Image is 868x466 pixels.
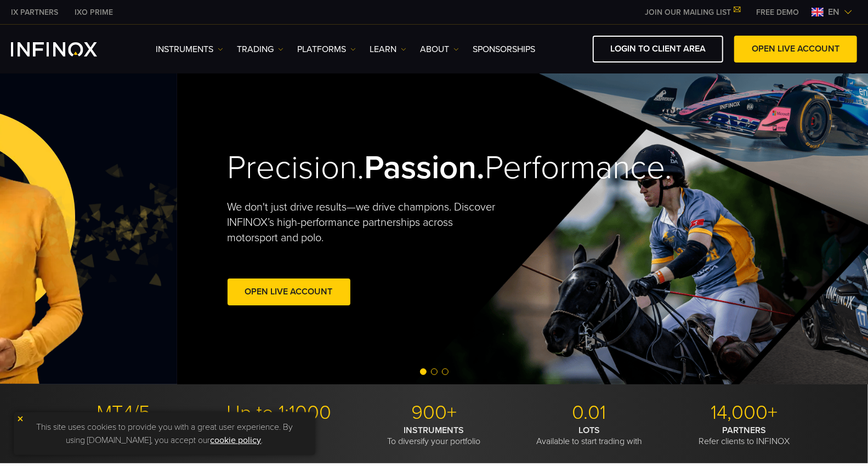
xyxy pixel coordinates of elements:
[404,425,464,436] strong: INSTRUMENTS
[156,43,223,56] a: Instruments
[593,36,723,62] a: LOGIN TO CLIENT AREA
[516,425,663,447] p: Available to start trading with
[50,401,197,425] p: MT4/5
[206,401,353,425] p: Up to 1:1000
[473,43,535,56] a: SPONSORSHIPS
[365,148,485,187] strong: Passion.
[66,7,121,18] a: INFINOX
[723,425,767,436] strong: PARTNERS
[431,368,438,375] span: Go to slide 2
[824,5,844,19] span: en
[748,7,807,18] a: INFINOX MENU
[671,425,818,447] p: Refer clients to INFINOX
[228,279,350,305] a: Open Live Account
[734,36,857,62] a: OPEN LIVE ACCOUNT
[420,368,427,375] span: Go to slide 1
[11,42,123,56] a: INFINOX Logo
[671,401,818,425] p: 14,000+
[228,148,573,188] h2: Precision. Performance.
[578,425,600,436] strong: LOTS
[237,43,283,56] a: TRADING
[361,425,508,447] p: To diversify your portfolio
[361,401,508,425] p: 900+
[228,200,504,246] p: We don't just drive results—we drive champions. Discover INFINOX’s high-performance partnerships ...
[637,8,748,17] a: JOIN OUR MAILING LIST
[297,43,356,56] a: PLATFORMS
[19,418,310,450] p: This site uses cookies to provide you with a great user experience. By using [DOMAIN_NAME], you a...
[420,43,459,56] a: ABOUT
[516,401,663,425] p: 0.01
[370,43,406,56] a: Learn
[16,415,24,423] img: yellow close icon
[3,7,66,18] a: INFINOX
[211,435,262,446] a: cookie policy
[442,368,449,375] span: Go to slide 3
